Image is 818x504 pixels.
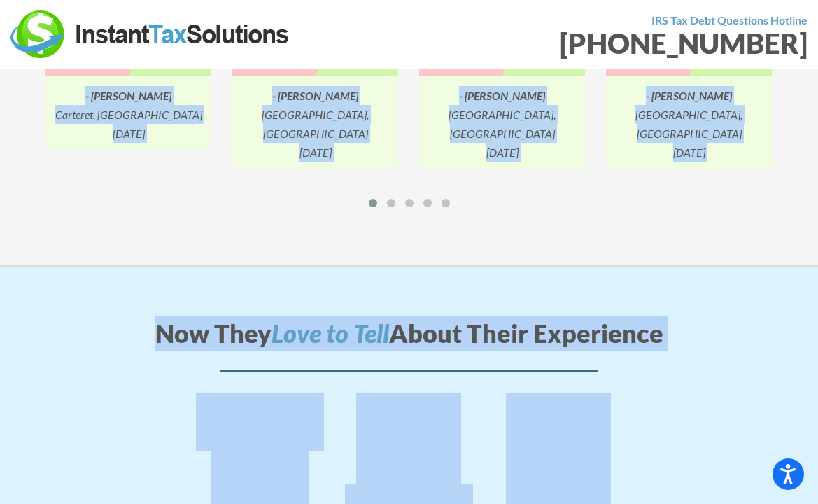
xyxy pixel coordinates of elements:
a: Privacy Verified [356,407,461,421]
a: TrustLink [211,472,309,486]
i: - [PERSON_NAME] [85,89,171,102]
a: Instant Tax Solutions Logo [10,26,290,39]
i: Carteret, [GEOGRAPHIC_DATA] [55,108,202,121]
i: - [PERSON_NAME] [272,89,358,102]
i: [GEOGRAPHIC_DATA], [GEOGRAPHIC_DATA] [262,108,369,140]
strong: IRS Tax Debt Questions Hotline [651,13,808,27]
img: BBB A+ [196,393,324,440]
a: Business Verified [356,453,461,466]
i: [GEOGRAPHIC_DATA], [GEOGRAPHIC_DATA] [449,108,556,140]
i: [GEOGRAPHIC_DATA], [GEOGRAPHIC_DATA] [635,108,742,140]
i: - [PERSON_NAME] [646,89,732,102]
img: Business Verified [356,438,461,472]
div: [PHONE_NUMBER] [420,29,808,57]
h2: Now They About Their Experience [94,316,724,372]
i: Love to Tell [272,318,389,349]
i: [DATE] [673,146,705,159]
i: - [PERSON_NAME] [459,89,545,102]
img: Privacy Verified [356,393,461,427]
i: [DATE] [113,127,145,140]
img: Instant Tax Solutions Logo [10,10,290,58]
i: [DATE] [486,146,519,159]
img: TrustLink [211,451,309,500]
i: [DATE] [299,146,332,159]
